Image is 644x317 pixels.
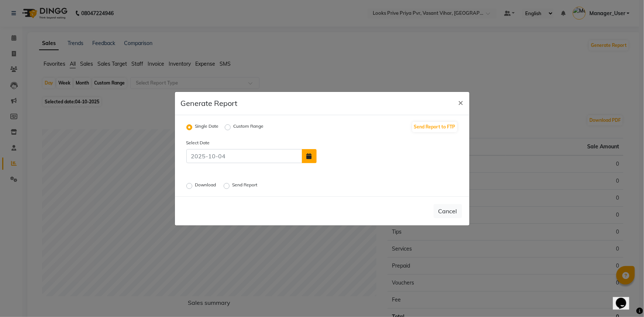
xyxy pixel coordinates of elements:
[195,123,219,132] label: Single Date
[613,287,637,310] iframe: chat widget
[181,139,252,146] label: Select Date
[195,182,218,190] label: Download
[434,204,462,218] button: Cancel
[234,123,264,132] label: Custom Range
[186,149,302,163] input: 2025-10-04
[452,92,469,113] button: Close
[412,122,457,132] button: Send Report to FTP
[181,98,238,109] h5: Generate Report
[458,97,464,108] span: ×
[233,182,259,190] label: Send Report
